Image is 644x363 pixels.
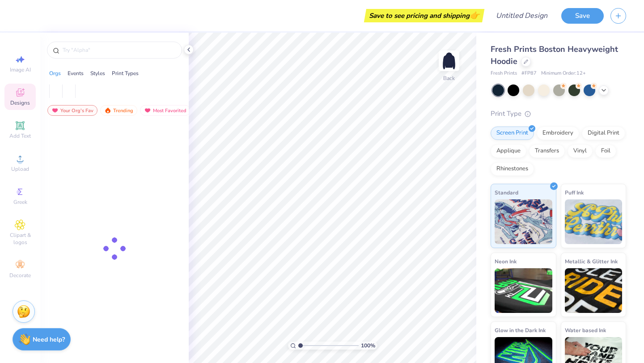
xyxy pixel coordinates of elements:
[491,127,534,140] div: Screen Print
[112,69,139,77] div: Print Types
[62,46,176,55] input: Try "Alpha"
[495,257,517,266] span: Neon Ink
[10,99,30,106] span: Designs
[90,69,105,77] div: Styles
[565,257,618,266] span: Metallic & Glitter Ink
[495,325,546,335] span: Glow in the Dark Ink
[68,69,84,77] div: Events
[491,162,534,176] div: Rhinestones
[565,325,606,335] span: Water based Ink
[495,188,518,197] span: Standard
[568,144,593,158] div: Vinyl
[491,44,618,67] span: Fresh Prints Boston Heavyweight Hoodie
[100,105,137,116] div: Trending
[537,127,579,140] div: Embroidery
[565,199,623,244] img: Puff Ink
[440,52,458,70] img: Back
[489,7,555,25] input: Untitled Design
[4,232,36,246] span: Clipart & logos
[491,70,517,77] span: Fresh Prints
[565,268,623,313] img: Metallic & Glitter Ink
[9,272,31,279] span: Decorate
[10,66,31,73] span: Image AI
[361,342,375,350] span: 100 %
[521,70,537,77] span: # FP87
[140,105,191,116] div: Most Favorited
[49,69,61,77] div: Orgs
[595,144,616,158] div: Foil
[495,268,552,313] img: Neon Ink
[443,74,455,82] div: Back
[582,127,625,140] div: Digital Print
[495,199,552,244] img: Standard
[51,107,59,114] img: most_fav.gif
[144,107,151,114] img: most_fav.gif
[366,9,482,22] div: Save to see pricing and shipping
[470,10,479,21] span: 👉
[47,105,97,116] div: Your Org's Fav
[13,198,27,206] span: Greek
[561,8,604,24] button: Save
[104,107,111,114] img: trending.gif
[491,109,626,119] div: Print Type
[529,144,565,158] div: Transfers
[33,335,65,344] strong: Need help?
[565,188,584,197] span: Puff Ink
[9,132,31,139] span: Add Text
[11,165,29,173] span: Upload
[491,144,526,158] div: Applique
[541,70,586,77] span: Minimum Order: 12 +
